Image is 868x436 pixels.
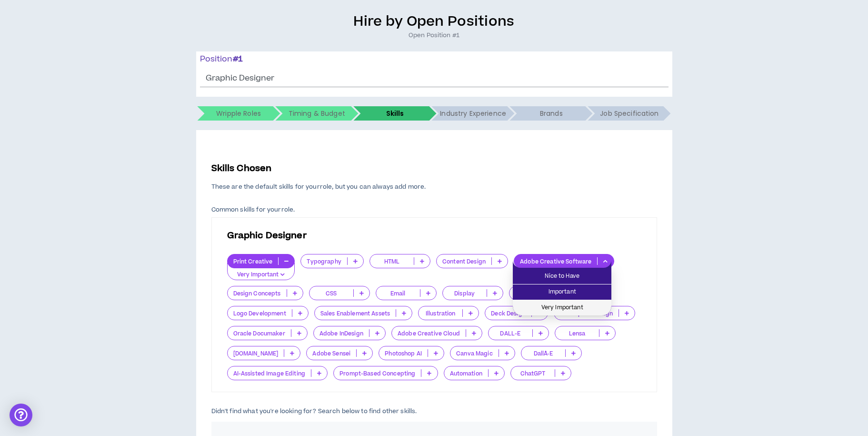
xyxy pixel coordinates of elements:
[519,287,606,297] span: Important
[514,258,597,265] p: Adobe Creative Software
[228,330,291,337] p: Oracle Documaker
[228,370,311,377] p: AI-Assisted Image Editing
[228,258,279,265] p: Print Creative
[227,229,641,243] p: Graphic Designer
[211,206,657,213] p: Common skills for your role .
[376,290,420,297] p: Email
[314,330,369,337] p: Adobe InDesign
[450,350,499,357] p: Canva Magic
[301,258,347,265] p: Typography
[200,53,668,66] p: Position
[386,106,404,121] h5: Skills
[555,330,599,337] p: Lensa
[519,303,606,313] span: Very Important
[216,106,261,121] h5: Wripple Roles
[309,290,353,297] p: CSS
[521,350,565,357] p: DallÂ·E
[211,183,657,191] p: These are the default skills for your role , but you can always add more.
[211,162,657,175] p: Skills Chosen
[440,106,506,121] h5: Industry Experience
[200,69,668,87] input: Open position name
[392,330,466,337] p: Adobe Creative Cloud
[600,106,658,121] h5: Job Specification
[289,106,345,121] h5: Timing & Budget
[419,310,462,317] p: Illustration
[228,350,284,357] p: [DOMAIN_NAME]
[540,106,563,121] h5: Brands
[227,263,295,281] button: Very Important
[511,370,555,377] p: ChatGPT
[5,31,863,40] h1: Open Position #1
[444,370,488,377] p: Automation
[443,290,487,297] p: Display
[485,310,531,317] p: Deck Design
[315,310,396,317] p: Sales Enablement Assets
[228,290,287,297] p: Design Concepts
[334,370,421,377] p: Prompt-Based Concepting
[233,271,289,279] p: Very Important
[379,350,428,357] p: Photoshop AI
[228,310,292,317] p: Logo Development
[211,407,657,415] p: Didn't find what you're looking for? Search below to find other skills.
[437,258,491,265] p: Content Design
[370,258,414,265] p: HTML
[307,350,356,357] p: Adobe Sensei
[10,404,32,426] div: Open Intercom Messenger
[5,13,863,31] h4: Hire by Open Positions
[519,271,606,282] span: Nice to Have
[233,53,243,65] b: # 1
[489,330,532,337] p: DALL-E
